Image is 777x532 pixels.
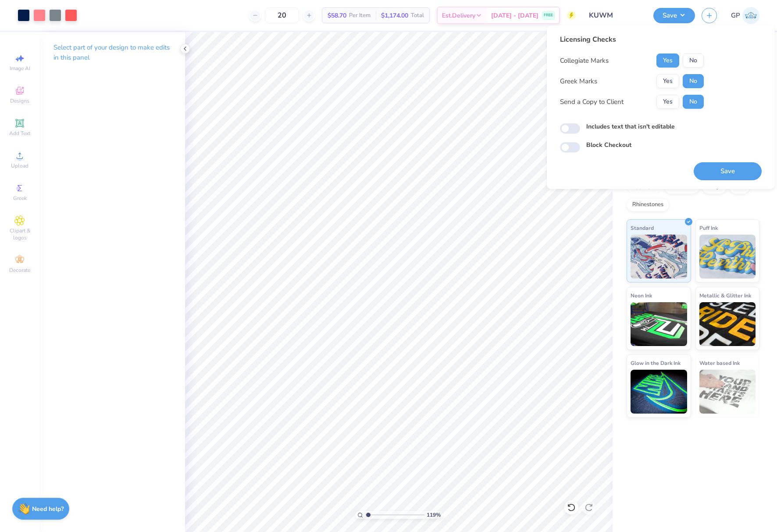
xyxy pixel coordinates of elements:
[10,65,30,72] span: Image AI
[586,140,631,150] label: Block Checkout
[491,11,538,20] span: [DATE] - [DATE]
[683,74,704,88] button: No
[656,54,679,68] button: Yes
[694,162,762,180] button: Save
[9,267,30,274] span: Decorate
[653,8,695,23] button: Save
[328,11,346,20] span: $58.70
[656,74,679,88] button: Yes
[13,195,27,202] span: Greek
[699,235,756,278] img: Puff Ink
[560,34,704,45] div: Licensing Checks
[586,122,675,131] label: Includes text that isn't editable
[731,11,740,21] span: GP
[699,370,756,414] img: Water based Ink
[656,95,679,109] button: Yes
[4,227,35,241] span: Clipart & logos
[699,291,751,300] span: Metallic & Glitter Ink
[560,76,597,86] div: Greek Marks
[631,302,687,346] img: Neon Ink
[442,11,475,20] span: Est. Delivery
[560,97,624,107] div: Send a Copy to Client
[631,235,687,278] img: Standard
[53,43,171,63] p: Select part of your design to make edits in this panel
[699,302,756,346] img: Metallic & Glitter Ink
[699,223,718,232] span: Puff Ink
[627,198,669,211] div: Rhinestones
[11,162,29,169] span: Upload
[631,370,687,414] img: Glow in the Dark Ink
[10,97,29,104] span: Designs
[742,7,759,24] img: Germaine Penalosa
[265,7,299,23] input: – –
[582,7,647,24] input: Untitled Design
[631,358,681,368] span: Glow in the Dark Ink
[683,95,704,109] button: No
[32,505,64,513] strong: Need help?
[427,511,441,519] span: 119 %
[9,130,30,137] span: Add Text
[349,11,371,20] span: Per Item
[631,223,654,232] span: Standard
[381,11,408,20] span: $1,174.00
[683,54,704,68] button: No
[560,56,609,66] div: Collegiate Marks
[544,12,553,18] span: FREE
[631,291,652,300] span: Neon Ink
[411,11,424,20] span: Total
[699,358,740,368] span: Water based Ink
[731,7,759,24] a: GP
